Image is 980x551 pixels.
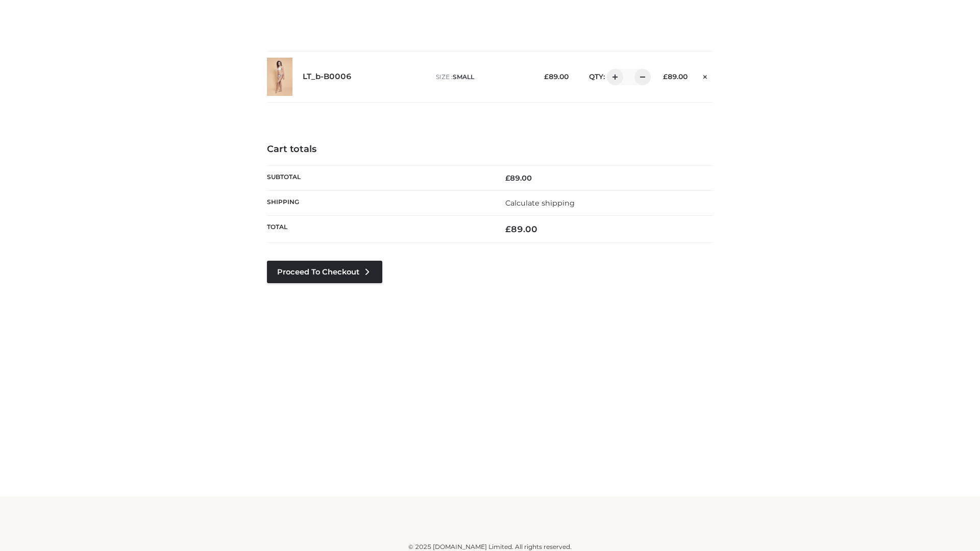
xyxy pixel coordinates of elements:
th: Shipping [267,190,490,215]
bdi: 89.00 [663,72,688,81]
th: Total [267,216,490,243]
bdi: 89.00 [505,173,532,183]
a: LT_b-B0006 [303,72,352,82]
span: SMALL [453,73,474,81]
a: Proceed to Checkout [267,261,382,283]
bdi: 89.00 [544,72,569,81]
span: £ [544,72,549,81]
p: size : [436,72,528,82]
th: Subtotal [267,165,490,190]
span: £ [663,72,668,81]
a: Calculate shipping [505,198,575,208]
span: £ [505,173,510,183]
h4: Cart totals [267,144,713,155]
a: Remove this item [698,69,713,82]
span: £ [505,224,511,234]
bdi: 89.00 [505,224,537,234]
div: QTY: [579,69,647,85]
